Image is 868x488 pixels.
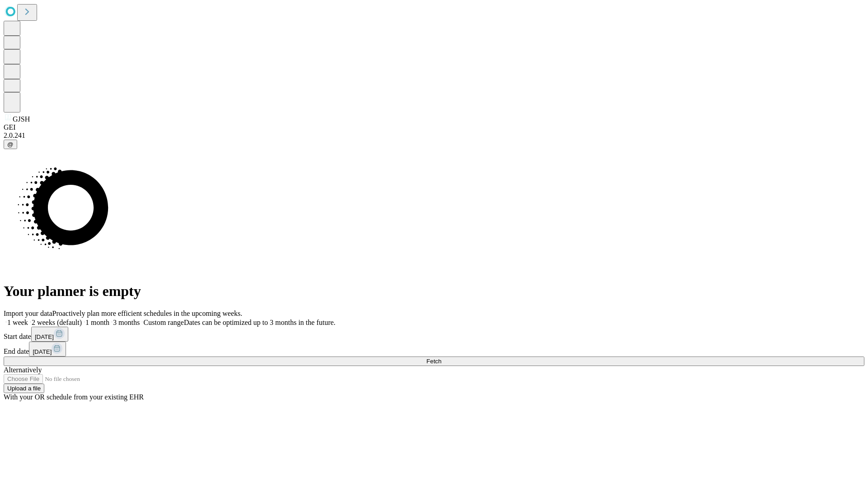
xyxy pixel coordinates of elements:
span: Import your data [4,310,52,317]
span: 1 week [7,319,28,326]
span: Proactively plan more efficient schedules in the upcoming weeks. [52,310,242,317]
span: GJSH [13,115,30,123]
span: 3 months [113,319,140,326]
span: 2 weeks (default) [32,319,82,326]
span: Alternatively [4,366,42,374]
span: 1 month [85,319,109,326]
span: [DATE] [35,333,54,340]
span: Dates can be optimized up to 3 months in the future. [184,319,335,326]
div: Start date [4,327,864,342]
span: Custom range [143,319,184,326]
button: [DATE] [29,342,66,357]
span: [DATE] [33,348,52,355]
div: GEI [4,123,864,131]
span: With your OR schedule from your existing EHR [4,393,144,401]
span: @ [7,141,14,148]
div: End date [4,342,864,357]
span: Fetch [426,358,441,365]
button: [DATE] [31,327,68,342]
button: @ [4,140,17,149]
div: 2.0.241 [4,131,864,140]
h1: Your planner is empty [4,283,864,300]
button: Fetch [4,357,864,366]
button: Upload a file [4,384,44,393]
